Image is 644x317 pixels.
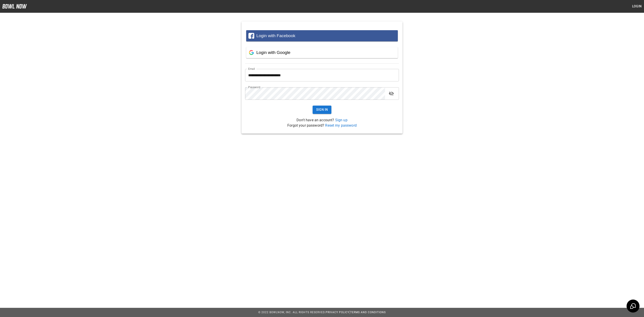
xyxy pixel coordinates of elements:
span: Login with Google [256,50,290,55]
button: toggle password visibility [387,89,396,98]
a: Terms and Conditions [350,311,386,314]
a: Privacy Policy [326,311,349,314]
p: Forgot your password? [245,123,399,128]
span: Login with Facebook [256,33,295,38]
button: Login with Google [246,47,398,58]
button: Login [630,2,644,11]
p: Don't have an account? [245,117,399,123]
button: Login with Facebook [246,30,398,41]
span: © 2022 BowlNow, Inc. All Rights Reserved. [258,311,326,314]
button: Sign In [313,106,332,114]
img: logo [2,4,27,9]
a: Reset my password [325,123,357,128]
a: Sign up [335,118,347,122]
